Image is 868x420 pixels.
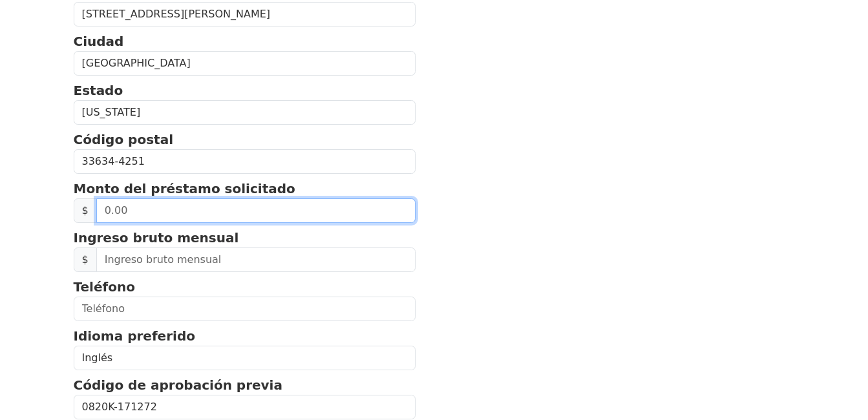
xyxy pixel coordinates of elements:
p: Ingreso bruto mensual [74,228,416,247]
span: $ [74,198,97,223]
input: Teléfono [74,297,416,321]
strong: Teléfono [74,279,135,295]
input: Código de aprobación previa [74,395,416,419]
input: 0.00 [96,198,416,223]
span: $ [74,247,97,272]
strong: Idioma preferido [74,328,195,344]
strong: Código de aprobación previa [74,377,282,393]
input: Ciudad [74,51,416,76]
strong: Monto del préstamo solicitado [74,181,295,196]
input: Ingreso bruto mensual [96,247,416,272]
input: Dirección [74,2,416,26]
strong: Estado [74,83,123,98]
input: Código postal [74,149,416,174]
strong: Código postal [74,132,173,147]
strong: Ciudad [74,34,124,49]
